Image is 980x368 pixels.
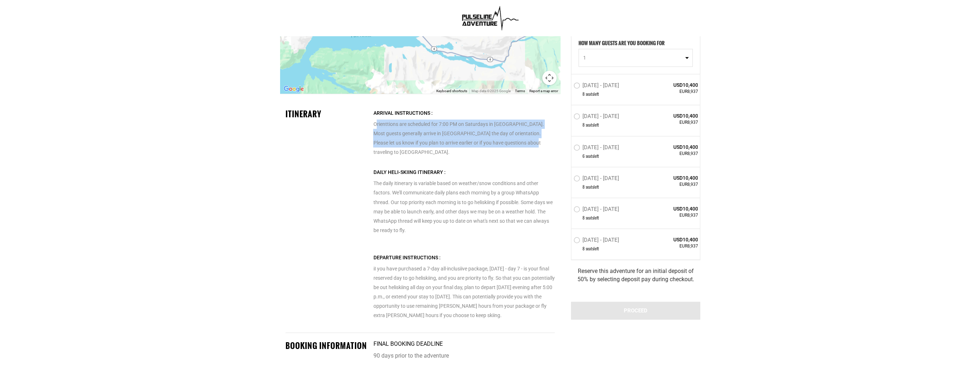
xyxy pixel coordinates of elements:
span: seat left [586,91,599,97]
span: s [592,153,594,159]
label: [DATE] - [DATE] [573,144,621,153]
label: [DATE] - [DATE] [573,237,621,245]
label: [DATE] - [DATE] [573,206,621,214]
div: Arrival Instructions : [373,108,554,118]
div: Reserve this adventure for an initial deposit of 50% by selecting deposit pay during checkout. [571,260,700,291]
div: Daily Heli-Skiing Itinerary : [373,168,554,177]
span: 8 [582,214,585,221]
div: Itinerary [285,108,368,119]
span: EUR8,937 [646,243,698,249]
span: USD10,400 [646,113,698,120]
span: seat left [586,214,599,221]
span: USD10,400 [646,143,698,151]
span: USD10,400 [646,205,698,212]
span: 8 [582,245,585,251]
strong: Final booking deadline [373,340,442,347]
label: [DATE] - [DATE] [573,113,621,122]
span: EUR8,937 [646,151,698,157]
span: EUR8,937 [646,120,698,126]
img: 1638909355.png [459,4,521,32]
div: BOOKING INFORMATION [285,340,368,351]
span: seat left [586,122,599,128]
span: s [592,184,594,190]
p: Orienttions are scheduled for 7:00 PM on Saturdays in [GEOGRAPHIC_DATA]. Most guests generally ar... [373,108,554,157]
a: Open this area in Google Maps (opens a new window) [282,84,306,94]
span: seat left [586,153,599,159]
span: seat left [586,184,599,190]
span: 8 [582,184,585,190]
a: Terms (opens in new tab) [515,89,525,93]
label: [DATE] - [DATE] [573,175,621,184]
span: s [592,122,594,128]
label: [DATE] - [DATE] [573,82,621,91]
span: s [592,214,594,221]
span: USD10,400 [646,174,698,181]
p: 90 days prior to the adventure [373,352,554,360]
button: Keyboard shortcuts [436,89,467,94]
span: EUR8,937 [646,89,698,95]
p: iI you have purchased a 7-day all-inclusiive package, [DATE] - day 7 - is your final reserved day... [373,253,554,320]
button: Map camera controls [542,71,557,85]
button: 1 [579,49,693,67]
span: 8 [582,122,585,128]
img: Google [282,84,306,94]
a: Report a map error [529,89,558,93]
span: Map data ©2025 Google [472,89,511,93]
span: EUR8,937 [646,212,698,218]
span: EUR8,937 [646,181,698,188]
span: 1 [583,54,683,61]
span: USD10,400 [646,81,698,89]
div: Departure Instructions : [373,253,554,262]
span: 8 [582,91,585,97]
span: s [592,91,594,97]
span: seat left [586,245,599,251]
span: 6 [582,153,585,159]
span: s [592,245,594,251]
p: The daily itinerary is variable based on weather/snow conditions and other factors. We'll communi... [373,168,554,235]
label: HOW MANY GUESTS ARE YOU BOOKING FOR [579,39,665,49]
span: USD10,400 [646,236,698,243]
